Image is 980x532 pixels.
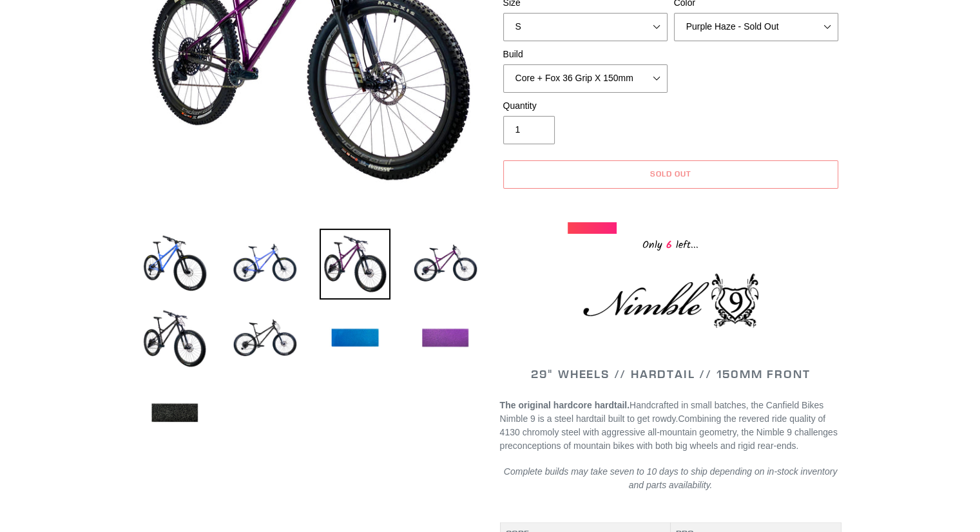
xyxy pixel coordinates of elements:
[503,48,668,61] label: Build
[500,413,838,451] span: Combining the revered ride quality of 4130 chromoly steel with aggressive all-mountain geometry, ...
[500,400,824,424] span: Handcrafted in small batches, the Canfield Bikes Nimble 9 is a steel hardtail built to get rowdy.
[410,303,481,374] img: Load image into Gallery viewer, NIMBLE 9 - Complete Bike
[410,229,481,299] img: Load image into Gallery viewer, NIMBLE 9 - Complete Bike
[229,229,300,299] img: Load image into Gallery viewer, NIMBLE 9 - Complete Bike
[139,303,210,374] img: Load image into Gallery viewer, NIMBLE 9 - Complete Bike
[503,99,668,113] label: Quantity
[229,303,300,374] img: Load image into Gallery viewer, NIMBLE 9 - Complete Bike
[503,160,838,189] button: Sold out
[320,229,390,299] img: Load image into Gallery viewer, NIMBLE 9 - Complete Bike
[662,237,676,253] span: 6
[500,400,629,410] strong: The original hardcore hardtail.
[320,303,390,374] img: Load image into Gallery viewer, NIMBLE 9 - Complete Bike
[139,378,210,449] img: Load image into Gallery viewer, NIMBLE 9 - Complete Bike
[531,366,811,381] span: 29" WHEELS // HARDTAIL // 150MM FRONT
[650,169,691,178] span: Sold out
[504,466,838,490] em: Complete builds may take seven to 10 days to ship depending on in-stock inventory and parts avail...
[139,229,210,299] img: Load image into Gallery viewer, NIMBLE 9 - Complete Bike
[568,234,774,254] div: Only left...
